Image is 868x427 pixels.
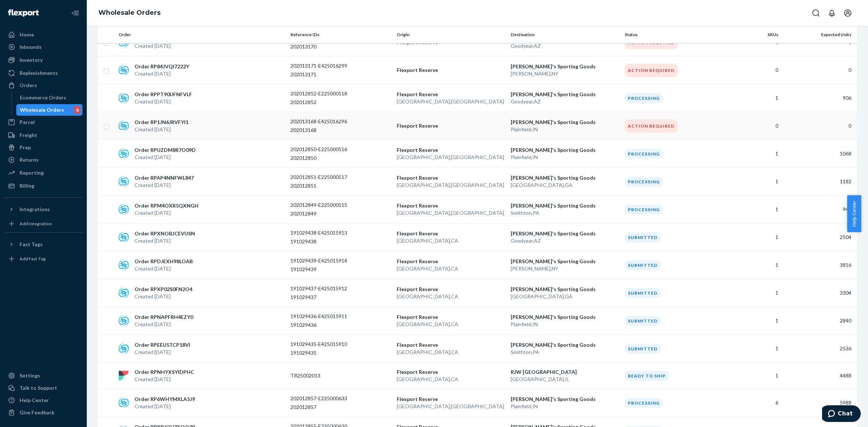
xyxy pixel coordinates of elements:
div: Submitted [625,344,661,354]
p: 202012850-E225000516 [290,146,348,153]
td: 2504 [781,223,857,251]
p: [GEOGRAPHIC_DATA] , GA [511,182,619,189]
p: Flexport Reserve [397,67,505,74]
div: Action Required [625,119,678,133]
div: Freight [20,132,37,139]
p: [GEOGRAPHIC_DATA] , [GEOGRAPHIC_DATA] [397,154,505,161]
a: Freight [4,129,82,141]
p: Created [DATE] [135,349,190,356]
p: 191029438-E425015913 [290,229,348,236]
a: Billing [4,180,82,192]
p: Plainfield , IN [511,403,619,410]
div: Add Fast Tag [20,256,46,262]
div: Submitted [625,232,661,242]
div: Returns [20,156,39,163]
div: Submitted [625,288,661,298]
p: Order RPNAPFRH4EZY0 [135,313,193,321]
a: Ecommerce Orders [16,92,83,103]
div: Replenishments [20,69,58,77]
p: Flexport Reserve [397,313,505,321]
a: Prep [4,142,82,153]
p: 202012857-E225000633 [290,395,348,402]
p: Order RPXP02S0FN2O4 [135,286,192,293]
ol: breadcrumbs [93,3,166,24]
div: Billing [20,182,34,189]
p: [GEOGRAPHIC_DATA] , CA [397,376,505,383]
td: 906 [781,84,857,112]
p: [PERSON_NAME]'s Sporting Goods [511,230,619,237]
img: sps-commerce logo [119,204,129,214]
p: Flexport Reserve [397,122,505,129]
p: [GEOGRAPHIC_DATA] , IL [511,376,619,383]
a: Reporting [4,167,82,179]
th: Origin [394,26,508,43]
p: 202012850 [290,154,348,162]
p: [GEOGRAPHIC_DATA] , CA [397,265,505,272]
p: [GEOGRAPHIC_DATA] , CA [397,293,505,300]
img: sps-commerce logo [119,316,129,326]
p: Flexport Reserve [397,368,505,376]
img: sps-commerce logo [119,176,129,187]
span: Help Center [847,195,861,232]
p: Created [DATE] [135,293,192,300]
a: Home [4,29,82,40]
p: 191029438 [290,238,348,245]
p: Created [DATE] [135,376,194,383]
p: [PERSON_NAME]'s Sporting Goods [511,313,619,321]
div: Help Center [20,397,49,404]
p: 202013168-E425016296 [290,118,348,125]
p: Flexport Reserve [397,230,505,237]
td: 4488 [781,363,857,389]
td: 2840 [781,307,857,335]
p: Flexport Reserve [397,174,505,182]
div: Parcel [20,119,35,126]
a: Orders [4,80,82,91]
p: Created [DATE] [135,182,194,189]
button: Open Search Box [809,6,823,20]
a: Parcel [4,116,82,128]
p: [PERSON_NAME]'s Sporting Goods [511,174,619,182]
p: Flexport Reserve [397,396,505,403]
div: Action Required [625,64,678,77]
div: Talk to Support [20,384,57,392]
button: Fast Tags [4,239,82,250]
img: sps-commerce logo [119,65,129,75]
p: [PERSON_NAME]'s Sporting Goods [511,63,619,70]
div: Inbounds [20,43,42,51]
div: Processing [625,205,663,214]
p: Goodyear , AZ [511,42,619,50]
div: Integrations [20,206,50,213]
button: Open notifications [825,6,839,20]
p: Flexport Reserve [397,91,505,98]
p: Order RP84JVQI7222Y [135,63,189,70]
img: sps-commerce logo [119,398,129,408]
a: Replenishments [4,67,82,79]
td: 1 [728,279,781,307]
p: Created [DATE] [135,126,188,133]
p: Created [DATE] [135,403,195,410]
button: Open account menu [841,6,855,20]
td: 1182 [781,168,857,196]
p: Flexport Reserve [397,286,505,293]
p: 202013171-E425016299 [290,62,348,69]
p: Created [DATE] [135,265,193,272]
p: [PERSON_NAME]'s Sporting Goods [511,146,619,154]
button: Integrations [4,204,82,215]
p: Plainfield , IN [511,321,619,328]
td: 942 [781,196,857,223]
p: Created [DATE] [135,98,192,105]
p: Plainfield , IN [511,126,619,133]
a: Help Center [4,394,82,406]
div: Add Integration [20,221,52,227]
p: TR25002013 [290,372,348,379]
p: Order RPUZDM8R7O09D [135,146,196,154]
p: [GEOGRAPHIC_DATA] , [GEOGRAPHIC_DATA] [397,403,505,410]
p: 202013170 [290,43,348,50]
div: Submitted [625,316,661,326]
td: 1 [728,84,781,112]
p: Order RPEEU5TCP18VI [135,341,190,349]
div: Reporting [20,169,44,176]
p: Plainfield , IN [511,154,619,161]
p: [PERSON_NAME] , NY [511,70,619,77]
th: Status [622,26,728,43]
